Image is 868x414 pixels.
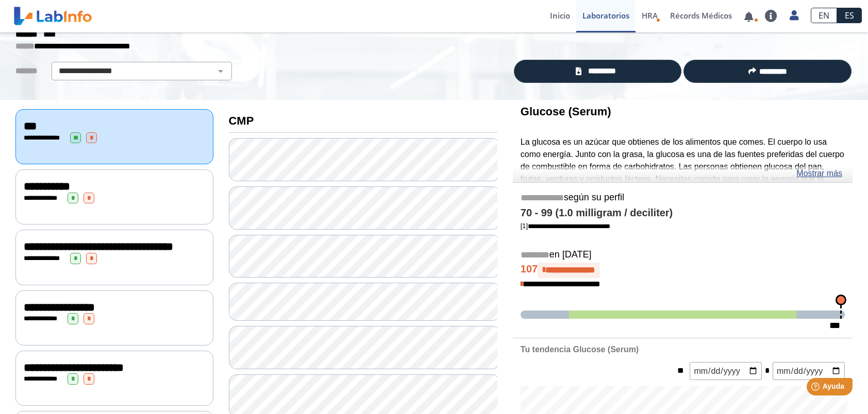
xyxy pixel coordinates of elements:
[521,263,845,278] h4: 107
[521,222,610,230] a: [1]
[773,362,845,380] input: mm/dd/yyyy
[521,192,845,204] h5: según su perfil
[837,8,862,23] a: ES
[642,10,658,21] span: HRA
[521,345,639,354] b: Tu tendencia Glucose (Serum)
[521,249,845,261] h5: en [DATE]
[521,105,611,118] b: Glucose (Serum)
[796,167,842,180] a: Mostrar más
[521,136,845,210] p: La glucosa es un azúcar que obtienes de los alimentos que comes. El cuerpo lo usa como energía. J...
[229,114,254,127] b: CMP
[776,374,857,403] iframe: Help widget launcher
[690,362,762,380] input: mm/dd/yyyy
[811,8,837,23] a: EN
[521,207,845,219] h4: 70 - 99 (1.0 milligram / deciliter)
